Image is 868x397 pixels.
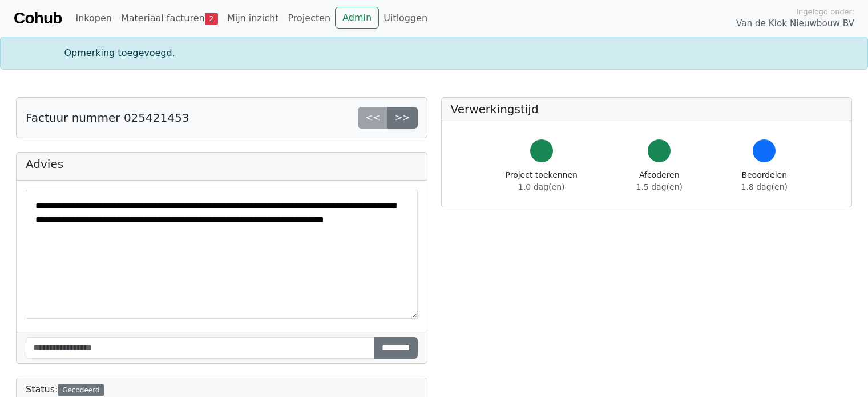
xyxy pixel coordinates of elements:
a: Uitloggen [379,7,432,30]
a: Materiaal facturen2 [116,7,223,30]
a: Admin [335,7,379,29]
div: Beoordelen [741,169,788,193]
div: Opmerking toegevoegd. [58,46,811,60]
div: Project toekennen [506,169,578,193]
a: >> [387,107,418,129]
h5: Verwerkingstijd [451,102,843,116]
span: 1.5 dag(en) [636,182,683,191]
span: Ingelogd onder: [796,6,854,17]
span: 2 [205,13,218,25]
span: 1.0 dag(en) [518,182,564,191]
span: 1.8 dag(en) [741,182,788,191]
a: Inkopen [71,7,116,30]
a: Cohub [14,5,62,32]
a: Mijn inzicht [223,7,284,30]
h5: Factuur nummer 025421453 [26,111,189,125]
h5: Advies [26,157,418,171]
div: Afcoderen [636,169,683,193]
div: Gecodeerd [58,384,104,396]
span: Van de Klok Nieuwbouw BV [736,17,854,30]
a: Projecten [283,7,335,30]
